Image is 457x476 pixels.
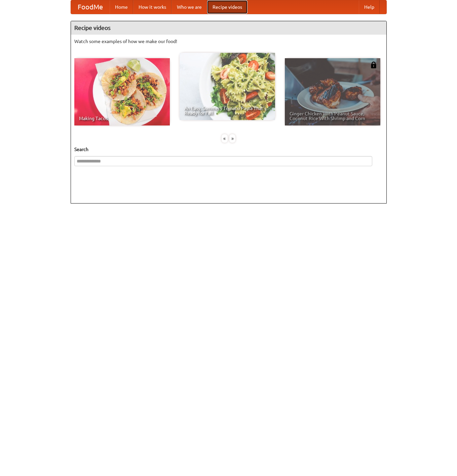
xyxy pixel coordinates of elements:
a: How it works [133,0,172,14]
a: FoodMe [71,0,110,14]
a: Making Tacos [74,58,170,125]
a: Who we are [172,0,207,14]
a: Home [110,0,133,14]
div: » [229,134,235,143]
a: Help [359,0,380,14]
h4: Recipe videos [71,21,386,35]
p: Watch some examples of how we make our food! [74,38,383,45]
span: An Easy, Summery Tomato Pasta That's Ready for Fall [184,106,270,115]
h5: Search [74,146,383,153]
div: « [222,134,228,143]
a: An Easy, Summery Tomato Pasta That's Ready for Fall [180,53,275,120]
a: Recipe videos [207,0,247,14]
span: Making Tacos [79,116,165,121]
img: 483408.png [370,62,377,68]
